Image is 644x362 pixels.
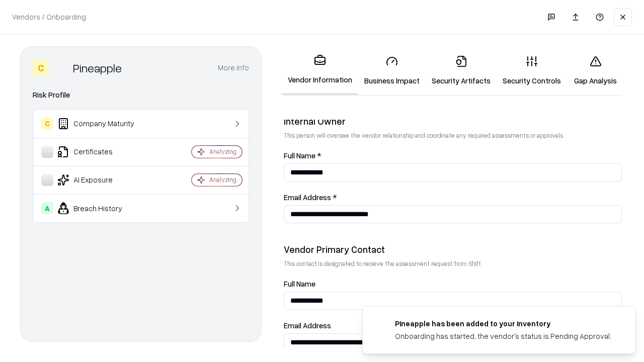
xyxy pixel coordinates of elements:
div: Certificates [41,146,162,158]
div: Analyzing [209,175,236,184]
div: Company Maturity [41,118,162,130]
div: Pineapple [73,60,122,76]
label: Email Address * [284,194,622,201]
div: C [33,60,49,76]
div: C [41,118,53,130]
div: A [41,202,53,214]
div: Pineapple has been added to your inventory [395,318,611,329]
a: Security Artifacts [426,47,497,94]
p: This contact is designated to receive the assessment request from Shift [284,259,622,268]
label: Full Name * [284,152,622,159]
button: More info [218,59,249,77]
a: Gap Analysis [567,47,624,94]
a: Business Impact [358,47,426,94]
div: Analyzing [209,147,236,156]
a: Security Controls [497,47,567,94]
div: AI Exposure [41,174,162,186]
label: Email Address [284,322,622,329]
a: Vendor Information [282,46,358,95]
p: Vendors / Onboarding [12,12,86,22]
div: Breach History [41,202,162,214]
div: Onboarding has started, the vendor's status is Pending Approval. [395,331,611,341]
img: Pineapple [53,60,69,76]
div: Internal Owner [284,115,622,127]
div: Vendor Primary Contact [284,243,622,255]
p: This person will oversee the vendor relationship and coordinate any required assessments or appro... [284,131,622,140]
div: Risk Profile [33,89,249,101]
label: Full Name [284,280,622,288]
img: pineappleenergy.com [375,318,387,330]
